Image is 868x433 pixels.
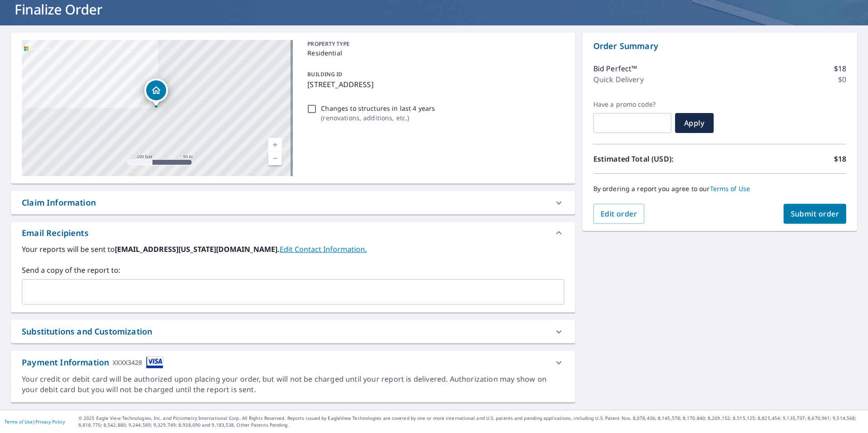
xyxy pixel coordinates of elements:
button: Submit order [784,204,847,224]
label: Have a promo code? [593,100,671,108]
p: BUILDING ID [307,70,342,78]
p: © 2025 Eagle View Technologies, Inc. and Pictometry International Corp. All Rights Reserved. Repo... [79,415,863,428]
button: Edit order [593,204,645,224]
p: Bid Perfect™ [593,63,637,74]
p: $18 [834,63,846,74]
span: Edit order [601,209,637,219]
a: Terms of Use [710,184,750,193]
div: Dropped pin, building 1, Residential property, 9866 Dinaaka Dr Eagle River, AK 99577 [144,79,168,107]
div: Claim Information [22,197,96,209]
a: Current Level 17, Zoom In [268,138,282,152]
div: Email Recipients [22,227,89,239]
p: By ordering a report you agree to our [593,185,846,193]
div: Your credit or debit card will be authorized upon placing your order, but will not be charged unt... [22,374,564,395]
p: ( renovations, additions, etc. ) [321,113,435,123]
div: Payment InformationXXXX3428cardImage [11,351,575,374]
p: [STREET_ADDRESS] [307,79,560,90]
b: [EMAIL_ADDRESS][US_STATE][DOMAIN_NAME]. [115,244,280,254]
label: Your reports will be sent to [22,244,564,255]
a: Terms of Use [5,418,33,425]
div: Claim Information [11,191,575,214]
span: Submit order [791,209,839,219]
img: cardImage [146,356,163,369]
div: Email Recipients [11,222,575,244]
p: Quick Delivery [593,74,644,85]
p: Order Summary [593,40,846,52]
p: | [5,419,65,424]
p: Changes to structures in last 4 years [321,103,435,113]
div: Substitutions and Customization [22,325,152,338]
p: Estimated Total (USD): [593,153,720,164]
label: Send a copy of the report to: [22,265,564,276]
a: EditContactInfo [280,244,367,254]
p: PROPERTY TYPE [307,40,560,48]
div: Payment Information [22,356,163,369]
a: Current Level 17, Zoom Out [268,152,282,165]
p: $0 [838,74,846,85]
button: Apply [675,113,714,133]
span: Apply [682,118,706,128]
div: Substitutions and Customization [11,320,575,343]
div: XXXX3428 [113,356,142,369]
p: $18 [834,153,846,164]
p: Residential [307,48,560,58]
a: Privacy Policy [35,418,65,425]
